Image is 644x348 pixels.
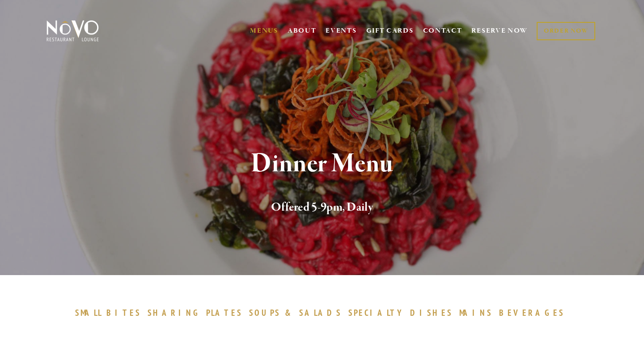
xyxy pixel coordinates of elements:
[299,307,342,318] span: SALADS
[410,307,453,318] span: DISHES
[61,198,583,217] h2: Offered 5-9pm, Daily
[288,26,317,35] a: ABOUT
[206,307,242,318] span: PLATES
[471,22,528,39] a: RESERVE NOW
[423,22,462,39] a: CONTACT
[250,26,278,35] a: MENUS
[326,26,356,35] a: EVENTS
[249,307,280,318] span: SOUPS
[61,149,583,178] h1: Dinner Menu
[148,307,202,318] span: SHARING
[249,307,346,318] a: SOUPS&SALADS
[348,307,406,318] span: SPECIALTY
[75,307,102,318] span: SMALL
[459,307,497,318] a: MAINS
[366,22,414,39] a: GIFT CARDS
[537,22,595,40] a: ORDER NOW
[285,307,295,318] span: &
[348,307,457,318] a: SPECIALTYDISHES
[499,307,564,318] span: BEVERAGES
[75,307,145,318] a: SMALLBITES
[148,307,247,318] a: SHARINGPLATES
[45,20,101,42] img: Novo Restaurant &amp; Lounge
[106,307,141,318] span: BITES
[459,307,493,318] span: MAINS
[499,307,569,318] a: BEVERAGES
